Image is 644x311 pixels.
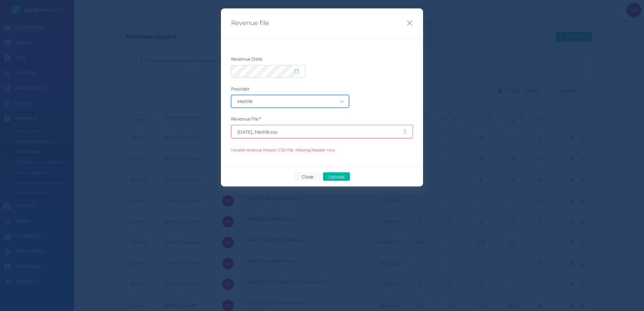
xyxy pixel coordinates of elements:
label: Provider [231,86,413,95]
span: Upload [325,174,347,179]
span: Revenue file [231,19,269,27]
button: Upload [323,172,350,181]
span: [DATE]_Metlife.csv [237,129,396,135]
span: Close [299,174,316,179]
button: Close [407,19,413,28]
label: Revenue Date [231,56,413,65]
label: Revenue file [231,116,413,125]
span: Invalid revenue import CSV file. Missing header row. [231,147,336,152]
button: Close [294,172,321,181]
